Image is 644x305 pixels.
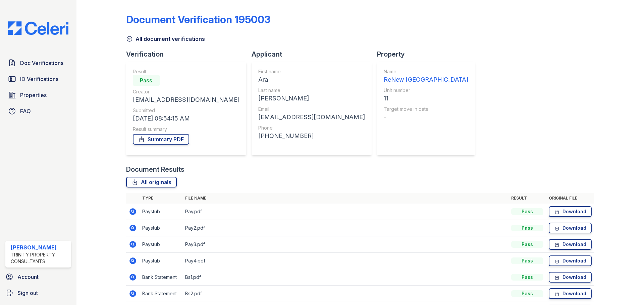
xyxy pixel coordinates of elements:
[511,241,543,248] div: Pass
[511,225,543,231] div: Pass
[182,236,508,253] td: Pay3.pdf
[182,204,508,220] td: Pay.pdf
[140,286,182,302] td: Bank Statement
[546,193,594,204] th: Original file
[20,91,47,99] span: Properties
[549,223,592,233] a: Download
[20,59,63,67] span: Doc Verifications
[140,220,182,236] td: Paystub
[133,95,239,104] div: [EMAIL_ADDRESS][DOMAIN_NAME]
[126,50,252,59] div: Verification
[258,87,365,94] div: Last name
[384,94,468,103] div: 11
[17,273,39,281] span: Account
[126,177,177,187] a: All originals
[384,112,468,122] div: -
[258,125,365,131] div: Phone
[133,107,239,114] div: Submitted
[20,75,58,83] span: ID Verifications
[133,88,239,95] div: Creator
[549,255,592,266] a: Download
[133,75,160,86] div: Pass
[384,106,468,112] div: Target move in date
[3,21,74,35] img: CE_Logo_Blue-a8612792a0a2168367f1c8372b55b34899dd931a85d93a1a3d3e32e68fde9ad4.png
[126,165,184,174] div: Document Results
[3,270,74,284] a: Account
[384,68,468,84] a: Name ReNew [GEOGRAPHIC_DATA]
[3,286,74,300] a: Sign out
[140,193,182,204] th: Type
[511,208,543,215] div: Pass
[140,269,182,286] td: Bank Statement
[182,286,508,302] td: Bs2.pdf
[182,220,508,236] td: Pay2.pdf
[126,35,205,43] a: All document verifications
[5,72,71,86] a: ID Verifications
[20,107,31,115] span: FAQ
[258,75,365,84] div: Ara
[11,243,68,251] div: [PERSON_NAME]
[258,112,365,122] div: [EMAIL_ADDRESS][DOMAIN_NAME]
[258,68,365,75] div: First name
[258,106,365,112] div: Email
[549,272,592,283] a: Download
[549,206,592,217] a: Download
[140,204,182,220] td: Paystub
[511,257,543,264] div: Pass
[616,278,637,298] iframe: chat widget
[549,288,592,299] a: Download
[17,289,38,297] span: Sign out
[252,50,377,59] div: Applicant
[258,131,365,141] div: [PHONE_NUMBER]
[182,253,508,269] td: Pay4.pdf
[126,13,270,25] div: Document Verification 195003
[182,269,508,286] td: Bs1.pdf
[384,68,468,75] div: Name
[549,239,592,250] a: Download
[5,104,71,118] a: FAQ
[133,114,239,123] div: [DATE] 08:54:15 AM
[140,253,182,269] td: Paystub
[384,87,468,94] div: Unit number
[133,134,189,145] a: Summary PDF
[5,88,71,102] a: Properties
[511,290,543,297] div: Pass
[258,94,365,103] div: [PERSON_NAME]
[11,251,68,265] div: Trinity Property Consultants
[133,126,239,133] div: Result summary
[508,193,546,204] th: Result
[377,50,480,59] div: Property
[140,236,182,253] td: Paystub
[5,56,71,70] a: Doc Verifications
[133,68,239,75] div: Result
[511,274,543,281] div: Pass
[384,75,468,84] div: ReNew [GEOGRAPHIC_DATA]
[182,193,508,204] th: File name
